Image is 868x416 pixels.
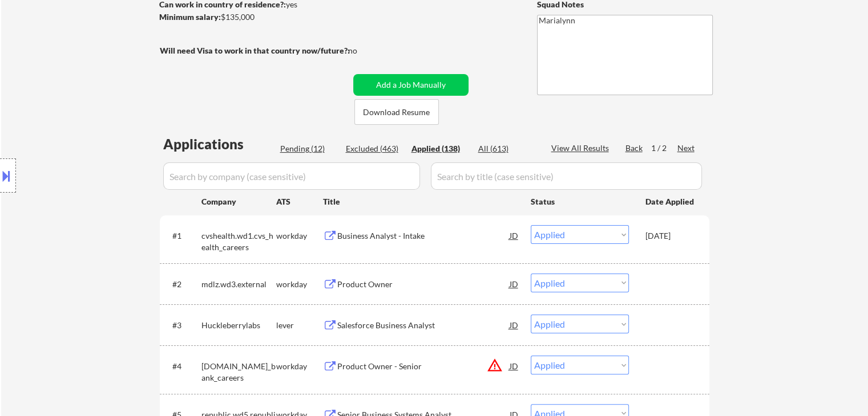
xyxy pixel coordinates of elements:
div: workday [276,279,323,290]
div: Product Owner - Senior [337,361,510,372]
button: Download Resume [354,99,439,125]
div: Business Analyst - Intake [337,230,510,242]
div: Salesforce Business Analyst [337,320,510,331]
div: no [348,45,381,56]
div: Status [531,191,629,211]
div: ATS [276,196,323,207]
div: View All Results [551,142,612,154]
strong: Will need Visa to work in that country now/future?: [160,46,350,55]
div: Next [677,142,696,154]
div: JD [508,225,520,246]
div: Company [201,196,276,207]
div: #2 [172,279,192,290]
strong: Minimum salary: [159,12,221,22]
div: JD [508,274,520,294]
div: Huckleberrylabs [201,320,276,331]
button: warning_amber [487,357,503,373]
div: Back [625,142,644,154]
div: lever [276,320,323,331]
div: #4 [172,361,192,372]
div: mdlz.wd3.external [201,279,276,290]
div: workday [276,361,323,372]
div: Product Owner [337,279,510,290]
input: Search by company (case sensitive) [163,162,420,190]
div: [DATE] [645,230,696,242]
div: Date Applied [645,196,696,207]
div: Excluded (463) [346,143,403,154]
div: Applications [163,137,276,151]
div: Applied (138) [411,143,469,154]
div: Pending (12) [280,143,337,154]
div: 1 / 2 [651,142,677,154]
div: [DOMAIN_NAME]_bank_careers [201,361,276,383]
div: JD [508,356,520,376]
div: JD [508,315,520,335]
div: cvshealth.wd1.cvs_health_careers [201,230,276,252]
div: All (613) [478,143,535,154]
div: #3 [172,320,192,331]
input: Search by title (case sensitive) [431,162,702,190]
div: $135,000 [159,11,349,23]
button: Add a Job Manually [353,74,469,96]
div: Title [323,196,520,207]
div: workday [276,230,323,242]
